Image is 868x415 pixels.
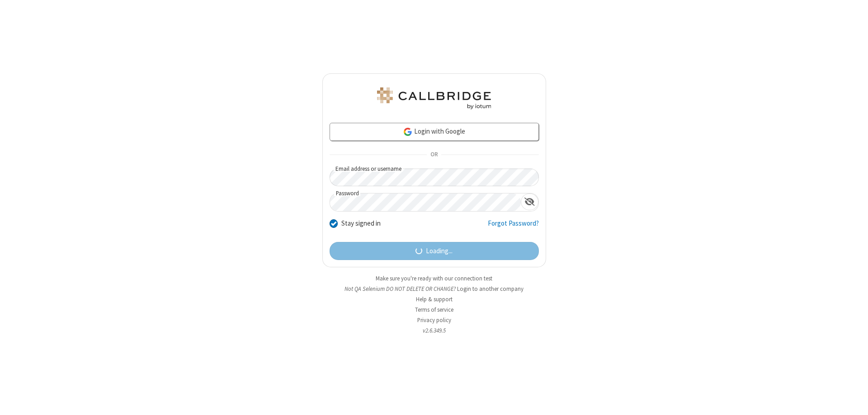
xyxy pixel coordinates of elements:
a: Make sure you're ready with our connection test [376,275,492,282]
a: Help & support [416,295,453,303]
li: v2.6.349.5 [322,326,546,335]
a: Forgot Password? [488,218,539,236]
input: Password [330,193,521,211]
span: Loading... [426,246,453,256]
button: Loading... [330,242,539,260]
label: Stay signed in [341,218,381,229]
button: Login to another company [457,285,524,293]
div: Show password [521,193,538,210]
img: QA Selenium DO NOT DELETE OR CHANGE [375,87,493,109]
img: google-icon.png [403,127,413,137]
li: Not QA Selenium DO NOT DELETE OR CHANGE? [322,285,546,293]
a: Terms of service [415,306,453,314]
iframe: Chat [845,391,861,409]
input: Email address or username [330,169,539,186]
a: Privacy policy [417,316,451,324]
a: Login with Google [330,123,539,141]
span: OR [427,149,441,161]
